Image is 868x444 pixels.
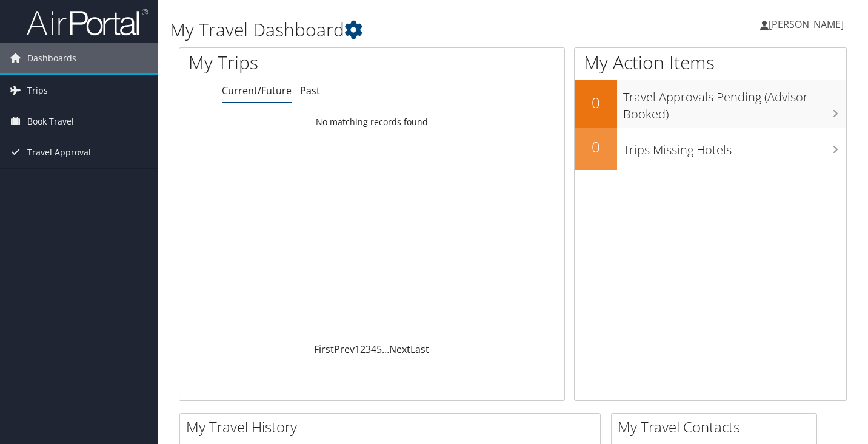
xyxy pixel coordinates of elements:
[371,343,376,356] a: 4
[27,8,148,36] img: airportal-logo.png
[769,18,844,31] span: [PERSON_NAME]
[618,417,816,437] h2: My Travel Contacts
[575,128,846,170] a: 0Trips Missing Hotels
[623,83,846,123] h3: Travel Approvals Pending (Advisor Booked)
[300,84,320,97] a: Past
[575,137,617,157] h2: 0
[170,17,627,43] h1: My Travel Dashboard
[575,50,846,75] h1: My Action Items
[389,343,410,356] a: Next
[760,6,856,43] a: [PERSON_NAME]
[314,343,334,356] a: First
[382,343,389,356] span: …
[360,343,366,356] a: 2
[186,417,600,437] h2: My Travel History
[222,84,292,97] a: Current/Future
[623,135,846,159] h3: Trips Missing Hotels
[410,343,429,356] a: Last
[27,43,76,73] span: Dashboards
[355,343,360,356] a: 1
[376,343,382,356] a: 5
[27,75,48,106] span: Trips
[27,106,74,137] span: Book Travel
[334,343,355,356] a: Prev
[27,137,91,168] span: Travel Approval
[575,92,617,113] h2: 0
[366,343,371,356] a: 3
[189,50,395,75] h1: My Trips
[179,111,564,133] td: No matching records found
[575,80,846,127] a: 0Travel Approvals Pending (Advisor Booked)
